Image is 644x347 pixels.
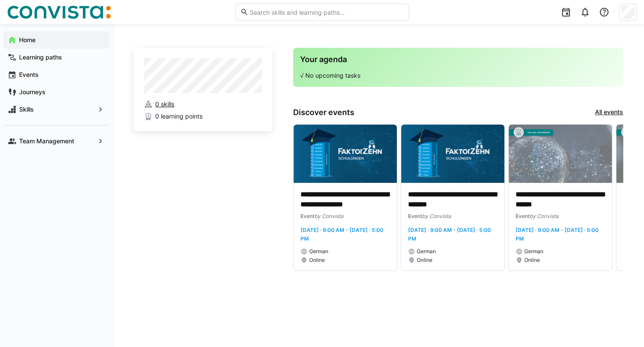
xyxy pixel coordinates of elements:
a: 0 skills [144,100,262,109]
span: Online [309,257,325,264]
span: [DATE] · 9:00 AM - [DATE] · 5:00 PM [408,227,491,242]
span: by Convista [314,213,343,219]
input: Search skills and learning paths… [248,8,404,16]
img: image [401,125,504,183]
p: √ No upcoming tasks [300,71,616,80]
span: [DATE] · 9:00 AM - [DATE] · 5:00 PM [516,227,598,242]
h3: Your agenda [300,55,616,64]
img: image [294,125,397,183]
span: [DATE] · 9:00 AM - [DATE] · 5:00 PM [301,227,383,242]
a: All events [595,108,623,117]
span: Event [408,213,422,219]
span: German [417,248,436,255]
span: German [524,248,543,255]
span: German [309,248,328,255]
span: 0 skills [155,100,174,109]
span: by Convista [530,213,559,219]
span: Event [516,213,530,219]
span: Online [417,257,432,264]
h3: Discover events [293,108,354,117]
img: image [509,125,612,183]
span: by Convista [422,213,451,219]
span: 0 learning points [155,112,203,121]
span: Event [301,213,314,219]
span: Online [524,257,540,264]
